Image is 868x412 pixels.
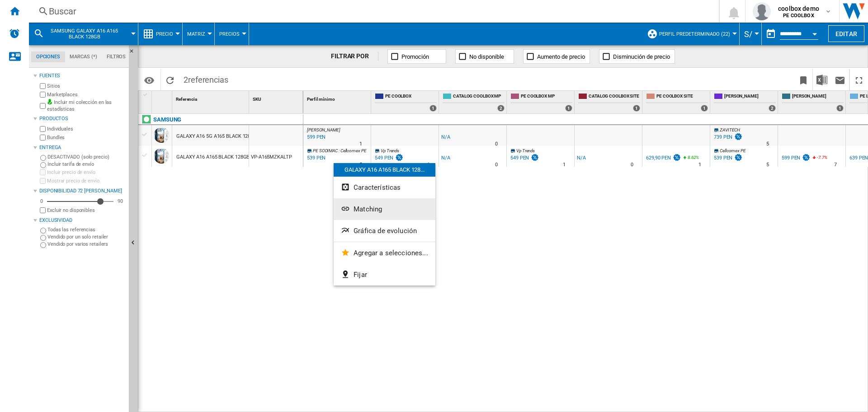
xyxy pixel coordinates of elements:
button: Características [334,177,435,198]
button: Agregar a selecciones... [334,242,435,264]
button: Matching [334,198,435,220]
button: Gráfica de evolución [334,220,435,242]
span: Matching [354,205,382,213]
span: Características [354,183,401,192]
span: Gráfica de evolución [354,227,417,235]
span: Agregar a selecciones... [354,249,428,257]
div: GALAXY A16 A165 BLACK 128... [334,163,435,177]
span: Fijar [354,271,367,279]
button: Fijar... [334,264,435,286]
